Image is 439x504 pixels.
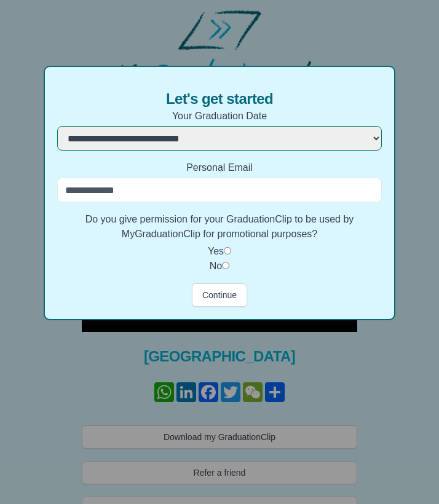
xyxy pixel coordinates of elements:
label: Do you give permission for your GraduationClip to be used by MyGraduationClip for promotional pur... [57,212,381,242]
label: Personal Email [57,160,381,175]
button: Continue [192,283,247,307]
label: Your Graduation Date [57,109,381,124]
label: No [210,261,222,271]
label: Yes [208,246,224,256]
span: Let's get started [166,89,273,109]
